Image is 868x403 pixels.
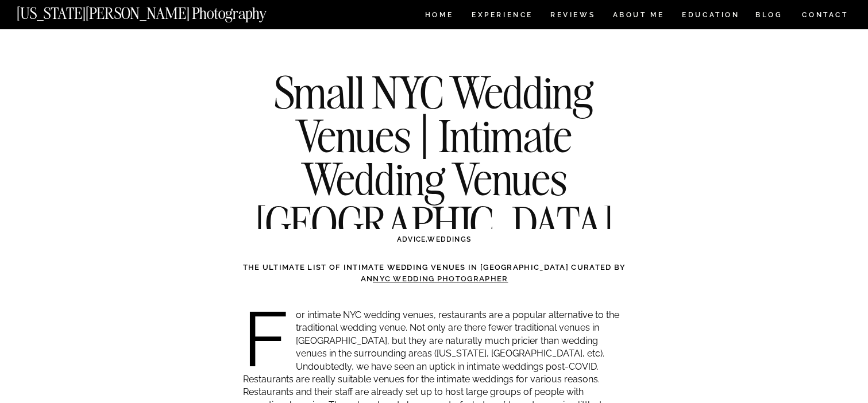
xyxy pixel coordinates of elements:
[373,274,508,283] a: NYC Wedding Photographer
[243,263,626,283] strong: The Ultimate List of Intimate Wedding Venues in [GEOGRAPHIC_DATA] Curated By an
[423,11,456,21] a: HOME
[472,11,532,21] a: Experience
[17,6,305,15] a: [US_STATE][PERSON_NAME] Photography
[427,235,471,243] a: WEDDINGS
[801,9,849,21] a: CONTACT
[755,11,783,21] a: BLOG
[226,71,643,244] h1: Small NYC Wedding Venues | Intimate Wedding Venues [GEOGRAPHIC_DATA]
[397,235,426,243] a: ADVICE
[612,11,665,21] a: ABOUT ME
[550,11,593,21] a: REVIEWS
[267,234,601,245] h3: ,
[681,11,741,21] a: EDUCATION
